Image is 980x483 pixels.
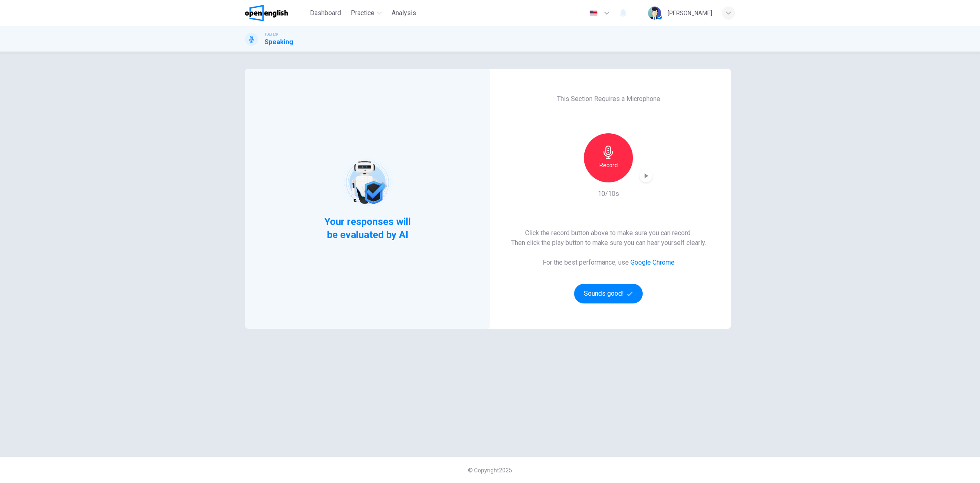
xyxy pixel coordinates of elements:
[630,258,675,266] a: Google Chrome
[598,189,619,199] h6: 10/10s
[599,160,618,170] h6: Record
[543,258,675,267] h6: For the best performance, use
[347,6,385,20] button: Practice
[574,284,643,303] button: Sounds good!
[468,467,512,474] span: © Copyright 2025
[588,10,599,16] img: en
[511,228,706,248] h6: Click the record button above to make sure you can record. Then click the play button to make sur...
[351,8,374,18] span: Practice
[310,8,341,18] span: Dashboard
[245,5,307,21] a: OpenEnglish logo
[341,157,393,209] img: robot icon
[557,94,660,104] h6: This Section Requires a Microphone
[388,6,419,20] button: Analysis
[307,6,344,20] button: Dashboard
[648,7,661,20] img: Profile picture
[392,8,416,18] span: Analysis
[245,5,288,21] img: OpenEnglish logo
[668,8,712,18] div: [PERSON_NAME]
[584,133,633,182] button: Record
[318,215,417,241] span: Your responses will be evaluated by AI
[265,31,278,37] span: TOEFL®
[265,37,293,47] h1: Speaking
